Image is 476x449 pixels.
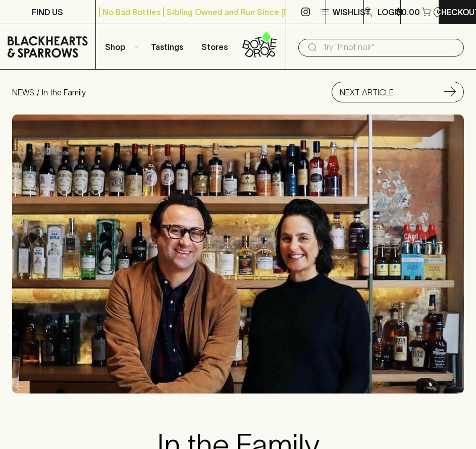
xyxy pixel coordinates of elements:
[12,115,464,394] img: PaulandJess.jpg
[332,82,464,102] a: NEXT ARTICLE
[323,39,456,55] input: Try "Pinot noir"
[340,86,394,98] p: NEXT ARTICLE
[396,6,420,18] p: $0.00
[96,24,143,69] button: Shop
[12,88,34,97] a: NEWS
[105,41,125,53] p: Shop
[201,41,228,53] p: Stores
[32,6,63,18] p: FIND US
[191,24,238,69] a: Stores
[378,6,403,18] p: Login
[333,6,371,18] p: Wishlist
[151,41,183,53] p: Tastings
[143,24,191,69] a: Tastings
